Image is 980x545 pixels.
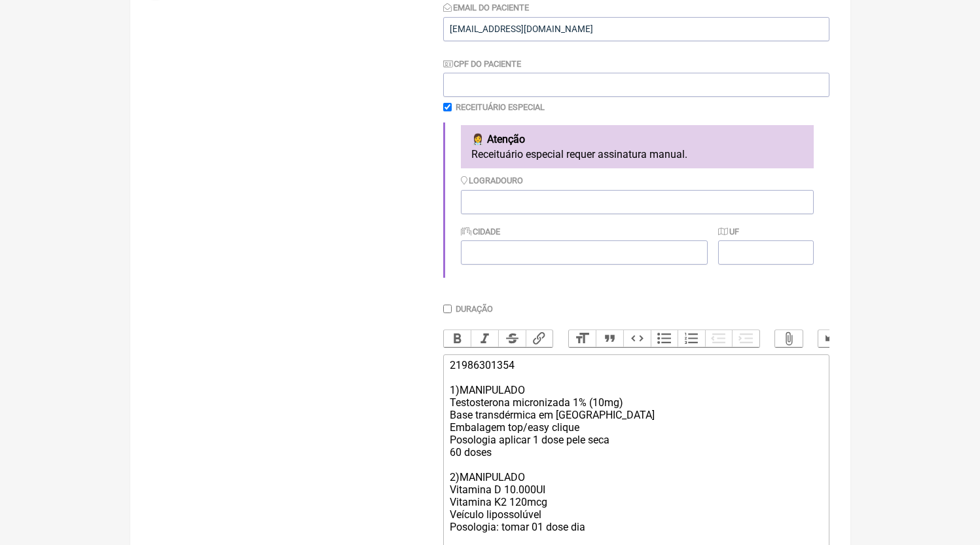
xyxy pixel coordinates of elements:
button: Increase Level [732,330,759,347]
label: Cidade [461,227,501,236]
button: Bullets [651,330,678,347]
button: Strikethrough [498,330,526,347]
p: Receituário especial requer assinatura manual. [471,148,803,160]
label: CPF do Paciente [443,59,522,69]
label: Email do Paciente [443,3,530,12]
button: Decrease Level [705,330,733,347]
label: Receituário Especial [456,102,545,112]
button: Numbers [678,330,705,347]
button: Italic [471,330,498,347]
button: Quote [596,330,623,347]
label: Duração [456,304,493,314]
button: Code [623,330,651,347]
h4: 👩‍⚕️ Atenção [471,133,803,145]
button: Heading [569,330,596,347]
button: Undo [818,330,846,347]
button: Bold [444,330,471,347]
label: UF [718,227,739,236]
label: Logradouro [461,176,524,185]
button: Attach Files [775,330,803,347]
button: Link [526,330,553,347]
